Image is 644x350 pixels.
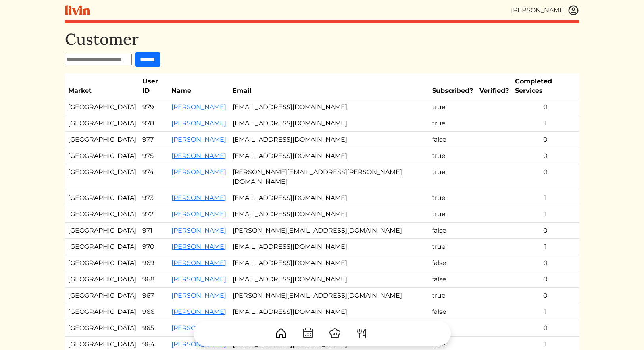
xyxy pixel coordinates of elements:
[171,259,226,267] a: [PERSON_NAME]
[65,206,139,223] td: [GEOGRAPHIC_DATA]
[512,223,579,239] td: 0
[429,148,476,164] td: true
[512,115,579,132] td: 1
[512,288,579,304] td: 0
[139,73,169,99] th: User ID
[171,308,226,315] a: [PERSON_NAME]
[229,132,429,148] td: [EMAIL_ADDRESS][DOMAIN_NAME]
[65,223,139,239] td: [GEOGRAPHIC_DATA]
[429,132,476,148] td: false
[139,190,169,206] td: 973
[65,30,579,49] h1: Customer
[476,73,512,99] th: Verified?
[229,115,429,132] td: [EMAIL_ADDRESS][DOMAIN_NAME]
[139,206,169,223] td: 972
[229,255,429,271] td: [EMAIL_ADDRESS][DOMAIN_NAME]
[429,288,476,304] td: true
[429,99,476,115] td: true
[65,271,139,288] td: [GEOGRAPHIC_DATA]
[171,210,226,218] a: [PERSON_NAME]
[229,73,429,99] th: Email
[229,190,429,206] td: [EMAIL_ADDRESS][DOMAIN_NAME]
[171,292,226,299] a: [PERSON_NAME]
[171,275,226,283] a: [PERSON_NAME]
[512,304,579,320] td: 1
[512,255,579,271] td: 0
[65,148,139,164] td: [GEOGRAPHIC_DATA]
[168,73,229,99] th: Name
[65,132,139,148] td: [GEOGRAPHIC_DATA]
[429,223,476,239] td: false
[171,168,226,176] a: [PERSON_NAME]
[171,119,226,127] a: [PERSON_NAME]
[65,5,90,15] img: livin-logo-a0d97d1a881af30f6274990eb6222085a2533c92bbd1e4f22c21b4f0d0e3210c.svg
[429,164,476,190] td: true
[429,304,476,320] td: false
[171,103,226,111] a: [PERSON_NAME]
[229,288,429,304] td: [PERSON_NAME][EMAIL_ADDRESS][DOMAIN_NAME]
[65,164,139,190] td: [GEOGRAPHIC_DATA]
[275,327,287,340] img: House-9bf13187bcbb5817f509fe5e7408150f90897510c4275e13d0d5fca38e0b5951.svg
[512,164,579,190] td: 0
[429,255,476,271] td: false
[139,99,169,115] td: 979
[511,6,566,15] div: [PERSON_NAME]
[356,327,368,340] img: ForkKnife-55491504ffdb50bab0c1e09e7649658475375261d09fd45db06cec23bce548bf.svg
[139,304,169,320] td: 966
[229,148,429,164] td: [EMAIL_ADDRESS][DOMAIN_NAME]
[512,148,579,164] td: 0
[139,132,169,148] td: 977
[65,115,139,132] td: [GEOGRAPHIC_DATA]
[229,223,429,239] td: [PERSON_NAME][EMAIL_ADDRESS][DOMAIN_NAME]
[65,239,139,255] td: [GEOGRAPHIC_DATA]
[429,206,476,223] td: true
[429,115,476,132] td: true
[512,132,579,148] td: 0
[65,255,139,271] td: [GEOGRAPHIC_DATA]
[139,115,169,132] td: 978
[429,190,476,206] td: true
[139,288,169,304] td: 967
[139,148,169,164] td: 975
[229,164,429,190] td: [PERSON_NAME][EMAIL_ADDRESS][PERSON_NAME][DOMAIN_NAME]
[429,239,476,255] td: true
[512,73,579,99] th: Completed Services
[229,271,429,288] td: [EMAIL_ADDRESS][DOMAIN_NAME]
[512,239,579,255] td: 1
[65,288,139,304] td: [GEOGRAPHIC_DATA]
[171,194,226,202] a: [PERSON_NAME]
[512,206,579,223] td: 1
[512,190,579,206] td: 1
[65,190,139,206] td: [GEOGRAPHIC_DATA]
[139,239,169,255] td: 970
[229,239,429,255] td: [EMAIL_ADDRESS][DOMAIN_NAME]
[429,73,476,99] th: Subscribed?
[229,304,429,320] td: [EMAIL_ADDRESS][DOMAIN_NAME]
[139,271,169,288] td: 968
[229,206,429,223] td: [EMAIL_ADDRESS][DOMAIN_NAME]
[171,227,226,234] a: [PERSON_NAME]
[65,304,139,320] td: [GEOGRAPHIC_DATA]
[229,99,429,115] td: [EMAIL_ADDRESS][DOMAIN_NAME]
[512,271,579,288] td: 0
[171,243,226,250] a: [PERSON_NAME]
[302,327,314,340] img: CalendarDots-5bcf9d9080389f2a281d69619e1c85352834be518fbc73d9501aef674afc0d57.svg
[139,164,169,190] td: 974
[512,99,579,115] td: 0
[65,73,139,99] th: Market
[429,271,476,288] td: false
[329,327,341,340] img: ChefHat-a374fb509e4f37eb0702ca99f5f64f3b6956810f32a249b33092029f8484b388.svg
[139,223,169,239] td: 971
[171,152,226,160] a: [PERSON_NAME]
[171,136,226,143] a: [PERSON_NAME]
[139,255,169,271] td: 969
[567,4,579,16] img: user_account-e6e16d2ec92f44fc35f99ef0dc9cddf60790bfa021a6ecb1c896eb5d2907b31c.svg
[65,99,139,115] td: [GEOGRAPHIC_DATA]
